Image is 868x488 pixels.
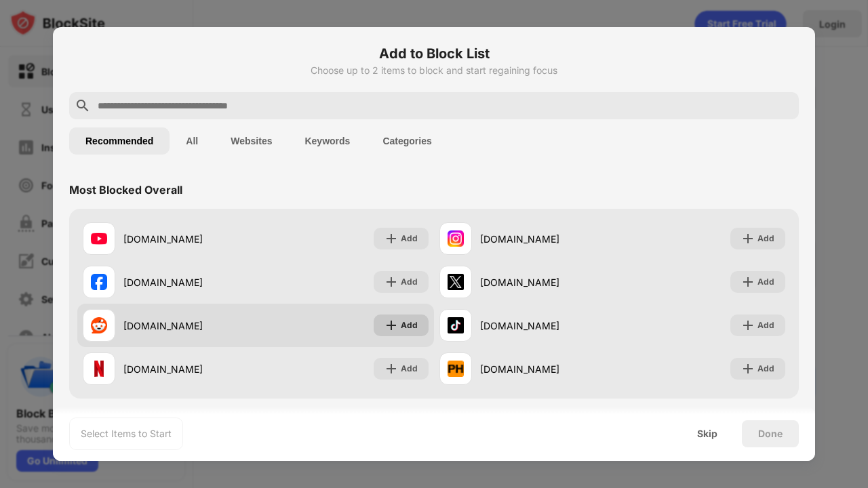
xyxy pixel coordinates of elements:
[91,317,107,333] img: favicons
[69,183,182,197] div: Most Blocked Overall
[448,361,464,377] img: favicons
[69,43,799,64] h6: Add to Block List
[69,127,170,155] button: Recommended
[123,362,256,376] div: [DOMAIN_NAME]
[288,127,366,155] button: Keywords
[91,361,107,377] img: favicons
[214,127,288,155] button: Websites
[480,362,612,376] div: [DOMAIN_NAME]
[757,362,774,375] div: Add
[75,98,91,114] img: search.svg
[123,275,256,289] div: [DOMAIN_NAME]
[401,319,418,332] div: Add
[91,230,107,247] img: favicons
[480,232,612,246] div: [DOMAIN_NAME]
[123,319,256,333] div: [DOMAIN_NAME]
[448,230,464,247] img: favicons
[123,232,256,246] div: [DOMAIN_NAME]
[480,275,612,289] div: [DOMAIN_NAME]
[401,275,418,289] div: Add
[448,274,464,290] img: favicons
[480,319,612,333] div: [DOMAIN_NAME]
[170,127,214,155] button: All
[757,232,774,245] div: Add
[401,232,418,245] div: Add
[81,427,172,441] div: Select Items to Start
[757,319,774,332] div: Add
[758,428,783,439] div: Done
[757,275,774,289] div: Add
[448,317,464,333] img: favicons
[366,127,448,155] button: Categories
[697,428,717,439] div: Skip
[69,65,799,76] div: Choose up to 2 items to block and start regaining focus
[91,274,107,290] img: favicons
[401,362,418,375] div: Add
